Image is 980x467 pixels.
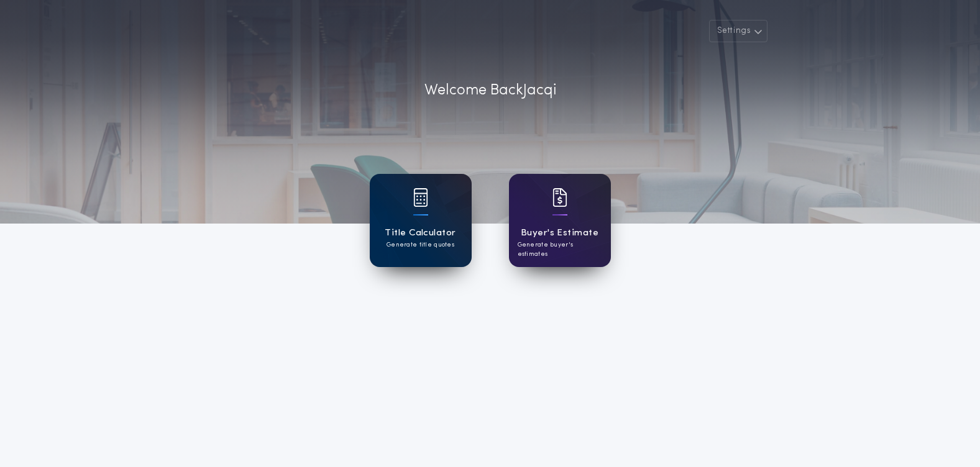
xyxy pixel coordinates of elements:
p: Welcome Back Jacqi [424,79,556,102]
a: card iconTitle CalculatorGenerate title quotes [370,174,472,267]
p: Generate buyer's estimates [518,240,602,259]
img: card icon [413,188,428,207]
h1: Buyer's Estimate [521,226,598,240]
button: Settings [709,20,767,42]
p: Generate title quotes [387,240,454,250]
img: card icon [552,188,567,207]
a: card iconBuyer's EstimateGenerate buyer's estimates [509,174,611,267]
h1: Title Calculator [385,226,456,240]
